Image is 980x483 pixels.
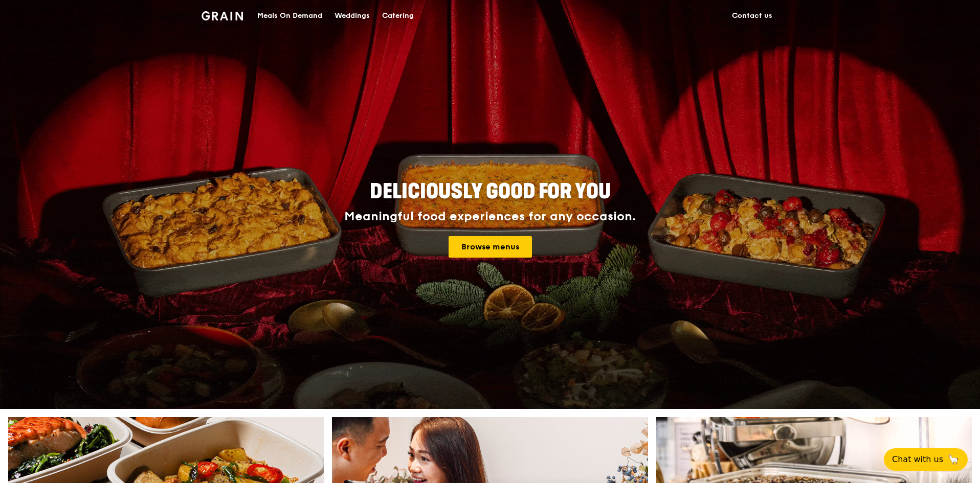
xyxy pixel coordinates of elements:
span: Deliciously good for you [370,179,611,204]
a: Browse menus [449,236,532,258]
a: Catering [376,1,420,31]
span: 🦙 [947,453,960,466]
button: Chat with us🦙 [884,448,968,471]
div: Meals On Demand [257,1,322,31]
img: Grain [202,11,243,20]
div: Meaningful food experiences for any occasion. [306,210,674,224]
div: Catering [382,1,414,31]
a: Weddings [328,1,376,31]
a: Contact us [726,1,778,31]
span: Chat with us [892,453,943,466]
div: Weddings [335,1,370,31]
